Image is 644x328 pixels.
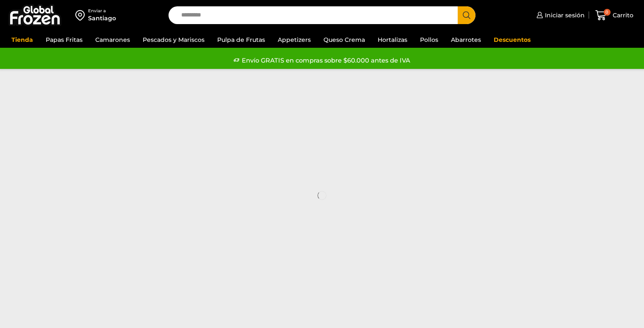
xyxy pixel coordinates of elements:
[41,32,87,48] a: Papas Fritas
[611,11,633,19] span: Carrito
[416,32,442,48] a: Pollos
[447,32,485,48] a: Abarrotes
[274,32,315,48] a: Appetizers
[7,32,37,48] a: Tienda
[88,14,116,22] div: Santiago
[593,5,636,25] a: 0 Carrito
[489,32,535,48] a: Descuentos
[213,32,269,48] a: Pulpa de Frutas
[543,11,585,19] span: Iniciar sesión
[88,8,116,14] div: Enviar a
[138,32,209,48] a: Pescados y Mariscos
[75,8,88,22] img: address-field-icon.svg
[91,32,134,48] a: Camarones
[319,32,369,48] a: Queso Crema
[534,7,585,24] a: Iniciar sesión
[458,6,475,24] button: Search button
[373,32,412,48] a: Hortalizas
[604,9,611,16] span: 0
